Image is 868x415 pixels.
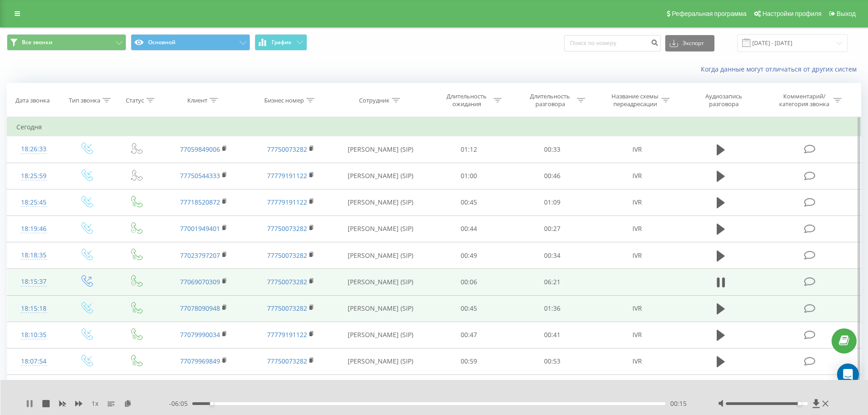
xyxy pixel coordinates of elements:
a: Когда данные могут отличаться от других систем [701,65,861,73]
td: 00:49 [427,242,511,269]
div: Аудиозапись разговора [694,92,753,108]
a: 77750073282 [267,145,307,154]
a: 77023797207 [180,251,220,260]
div: Длительность ожидания [442,92,491,108]
span: Все звонки [22,39,52,46]
div: 18:25:45 [16,194,51,211]
td: IVR [594,242,680,269]
td: 00:44 [427,215,511,242]
span: Реферальная программа [672,10,746,17]
span: Настройки профиля [762,10,822,17]
td: 00:41 [511,322,594,348]
td: [PERSON_NAME] (SIP) [334,348,427,374]
button: Все звонки [7,34,126,51]
a: 77750073282 [267,304,307,313]
td: 00:34 [511,242,594,269]
td: IVR [594,215,680,242]
a: 77001949401 [180,224,220,233]
td: IVR [594,189,680,215]
button: График [255,34,307,51]
button: Экспорт [665,35,714,51]
td: 00:46 [511,163,594,189]
input: Поиск по номеру [564,35,661,51]
a: 77779191122 [267,198,307,206]
div: Accessibility label [798,402,801,405]
td: 00:45 [427,189,511,215]
a: 77750544333 [180,171,220,180]
td: [PERSON_NAME] (SIP) [334,136,427,163]
div: Тип звонка [69,97,100,104]
a: 77750073282 [267,277,307,286]
div: Название схемы переадресации [611,92,659,108]
div: 18:05:15 [16,379,51,397]
a: 77750073282 [267,251,307,260]
td: [PERSON_NAME] (SIP) [334,215,427,242]
div: Дата звонка [15,97,50,104]
div: Open Intercom Messenger [837,364,859,385]
td: [PERSON_NAME] (SIP) [334,322,427,348]
button: Основной [131,34,250,51]
td: [PERSON_NAME] (SIP) [334,163,427,189]
a: 77079969849 [180,357,220,365]
div: Длительность разговора [526,92,575,108]
span: 00:15 [670,399,687,408]
td: IVR [594,348,680,374]
div: 18:15:37 [16,273,51,291]
div: 18:10:35 [16,326,51,344]
td: 00:45 [427,295,511,322]
td: [PERSON_NAME] (SIP) [334,375,427,401]
div: 18:25:59 [16,167,51,185]
div: 18:18:35 [16,246,51,264]
span: - 06:05 [169,399,192,408]
td: [PERSON_NAME] (SIP) [334,269,427,295]
div: Бизнес номер [264,97,304,104]
a: 77750073282 [267,357,307,365]
a: 77718520872 [180,198,220,206]
div: 18:07:54 [16,353,51,370]
a: 77059849006 [180,145,220,154]
div: Сотрудник [359,97,390,104]
td: 00:06 [427,269,511,295]
td: IVR [594,136,680,163]
div: 18:19:46 [16,220,51,238]
a: 77069070309 [180,277,220,286]
span: График [272,39,292,46]
td: 00:50 [427,375,511,401]
a: 77779191122 [267,171,307,180]
div: Статус [126,97,144,104]
td: 00:33 [511,136,594,163]
td: 06:21 [511,269,594,295]
a: 77079990034 [180,330,220,339]
div: 18:15:18 [16,300,51,318]
div: Комментарий/категория звонка [778,92,831,108]
td: 00:47 [427,322,511,348]
div: Клиент [187,97,207,104]
td: IVR [594,375,680,401]
td: 00:53 [511,348,594,374]
a: 77779191122 [267,330,307,339]
td: Сегодня [7,118,861,136]
td: 01:09 [511,189,594,215]
td: 00:27 [511,215,594,242]
span: Выход [837,10,856,17]
td: 01:36 [511,295,594,322]
td: 01:00 [427,163,511,189]
td: IVR [594,295,680,322]
td: 00:59 [427,348,511,374]
div: 18:26:33 [16,140,51,158]
td: IVR [594,322,680,348]
td: [PERSON_NAME] (SIP) [334,189,427,215]
td: 01:12 [427,136,511,163]
td: IVR [594,163,680,189]
td: 00:34 [511,375,594,401]
a: 77750073282 [267,224,307,233]
div: Accessibility label [210,402,213,405]
span: 1 x [92,399,98,408]
td: [PERSON_NAME] (SIP) [334,295,427,322]
a: 77078090948 [180,304,220,313]
td: [PERSON_NAME] (SIP) [334,242,427,269]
